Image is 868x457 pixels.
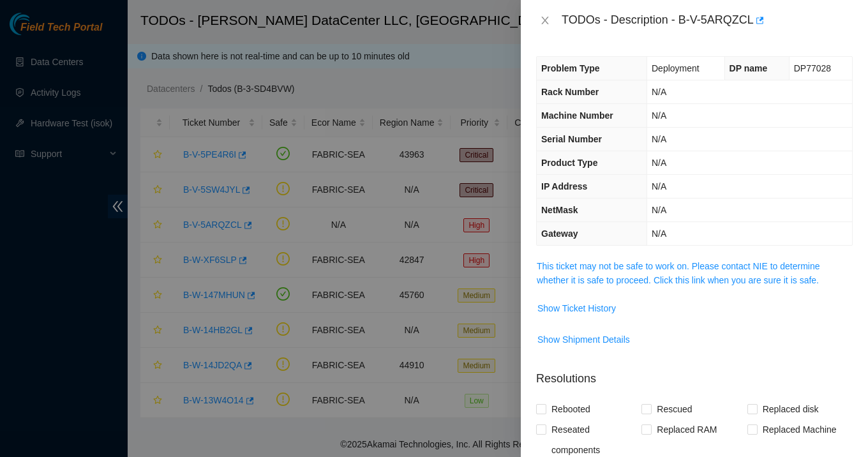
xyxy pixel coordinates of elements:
[652,181,666,191] span: N/A
[537,329,631,350] button: Show Shipment Details
[730,63,768,73] span: DP name
[541,181,587,191] span: IP Address
[541,63,600,73] span: Problem Type
[794,63,831,73] span: DP77028
[652,158,666,168] span: N/A
[541,205,578,215] span: NetMask
[652,399,697,419] span: Rescued
[537,261,820,285] a: This ticket may not be safe to work on. Please contact NIE to determine whether it is safe to pro...
[758,399,824,419] span: Replaced disk
[536,15,554,27] button: Close
[652,63,700,73] span: Deployment
[537,333,630,347] span: Show Shipment Details
[541,228,578,239] span: Gateway
[537,298,617,318] button: Show Ticket History
[537,301,616,315] span: Show Ticket History
[652,87,666,97] span: N/A
[652,205,666,215] span: N/A
[562,10,853,31] div: TODOs - Description - B-V-5ARQZCL
[540,15,550,26] span: close
[541,134,602,144] span: Serial Number
[652,110,666,121] span: N/A
[541,110,613,121] span: Machine Number
[652,419,722,440] span: Replaced RAM
[546,399,595,419] span: Rebooted
[652,134,666,144] span: N/A
[536,360,853,387] p: Resolutions
[541,87,599,97] span: Rack Number
[758,419,842,440] span: Replaced Machine
[541,158,597,168] span: Product Type
[652,228,666,239] span: N/A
